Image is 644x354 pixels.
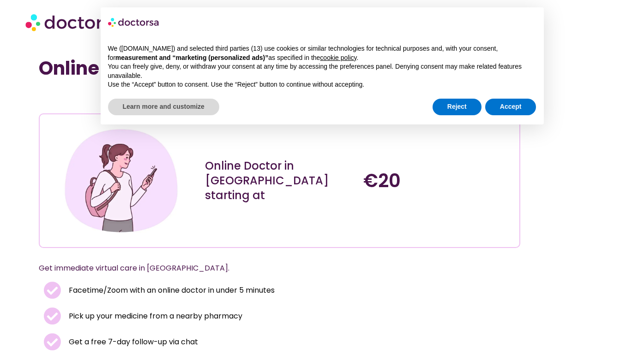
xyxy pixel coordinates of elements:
[115,54,268,61] strong: measurement and “marketing (personalized ads)”
[433,99,481,115] button: Reject
[205,159,354,203] div: Online Doctor in [GEOGRAPHIC_DATA] starting at
[363,170,512,192] h4: €20
[66,284,275,297] span: Facetime/Zoom with an online doctor in under 5 minutes
[320,54,356,61] a: cookie policy
[108,99,219,115] button: Learn more and customize
[108,62,536,80] p: You can freely give, deny, or withdraw your consent at any time by accessing the preferences pane...
[66,336,198,348] span: Get a free 7-day follow-up via chat
[108,80,536,89] p: Use the “Accept” button to consent. Use the “Reject” button to continue without accepting.
[485,99,536,115] button: Accept
[61,121,181,241] img: Illustration depicting a young woman in a casual outfit, engaged with her smartphone. She has a p...
[108,44,536,62] p: We ([DOMAIN_NAME]) and selected third parties (13) use cookies or similar technologies for techni...
[108,15,160,29] img: logo
[39,57,520,79] h1: Online Doctor Near Me [GEOGRAPHIC_DATA]
[43,93,182,104] iframe: Customer reviews powered by Trustpilot
[66,310,242,323] span: Pick up your medicine from a nearby pharmacy
[39,262,498,275] p: Get immediate virtual care in [GEOGRAPHIC_DATA].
